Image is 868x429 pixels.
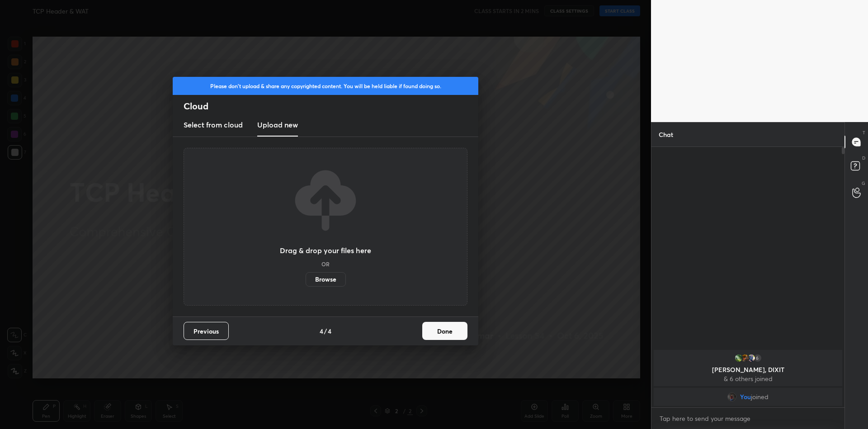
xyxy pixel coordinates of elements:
[280,247,371,254] h3: Drag & drop your files here
[328,326,331,336] h4: 4
[727,392,736,401] img: 0cf1bf49248344338ee83de1f04af710.9781463_3
[862,180,865,187] p: G
[184,322,229,340] button: Previous
[751,393,769,401] span: joined
[422,322,467,340] button: Done
[862,155,865,161] p: D
[324,326,327,336] h4: /
[320,326,323,336] h4: 4
[734,354,743,363] img: 3
[321,261,330,267] h5: OR
[659,375,837,382] p: & 6 others joined
[651,123,680,146] p: Chat
[651,348,844,408] div: grid
[659,366,837,373] p: [PERSON_NAME], DIXIT
[741,354,750,363] img: b221652327324147ad82fef7c20f66ad.jpg
[753,354,762,363] div: 6
[257,119,298,130] h3: Upload new
[184,119,243,130] h3: Select from cloud
[747,354,756,363] img: c7c72b520b1e4c44bbc66ffd07f6bb62.jpg
[173,77,478,95] div: Please don't upload & share any copyrighted content. You will be held liable if found doing so.
[863,129,865,136] p: T
[740,393,751,401] span: You
[184,100,478,112] h2: Cloud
